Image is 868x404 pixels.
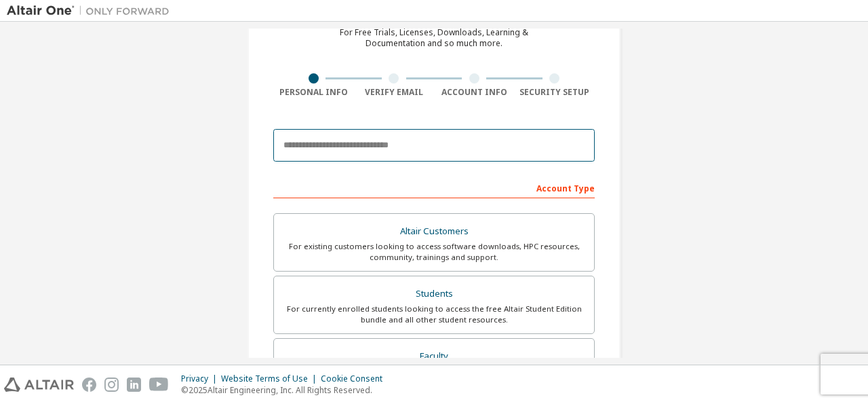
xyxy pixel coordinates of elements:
div: Personal Info [273,87,354,98]
div: Privacy [181,373,221,384]
img: facebook.svg [82,378,96,392]
div: Website Terms of Use [221,373,321,384]
div: Students [282,284,586,304]
div: Verify Email [354,87,435,98]
div: Account Info [434,87,515,98]
div: For Free Trials, Licenses, Downloads, Learning & Documentation and so much more. [340,27,528,49]
div: Faculty [282,347,586,366]
img: youtube.svg [149,378,169,392]
div: Security Setup [515,87,595,98]
div: For existing customers looking to access software downloads, HPC resources, community, trainings ... [282,241,586,263]
div: Cookie Consent [321,373,391,384]
img: instagram.svg [104,378,119,392]
img: linkedin.svg [127,378,141,392]
img: altair_logo.svg [4,378,74,392]
div: Account Type [273,177,595,198]
div: Altair Customers [282,222,586,241]
p: © 2025 Altair Engineering, Inc. All Rights Reserved. [181,384,391,396]
div: For currently enrolled students looking to access the free Altair Student Edition bundle and all ... [282,304,586,325]
img: Altair One [7,4,176,18]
